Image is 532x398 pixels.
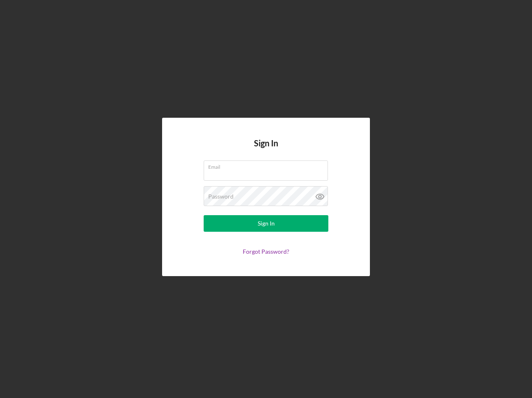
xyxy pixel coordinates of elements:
a: Forgot Password? [243,248,289,255]
label: Password [208,193,234,200]
button: Sign In [204,215,328,232]
div: Sign In [258,215,275,232]
h4: Sign In [254,138,278,160]
label: Email [208,161,328,170]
